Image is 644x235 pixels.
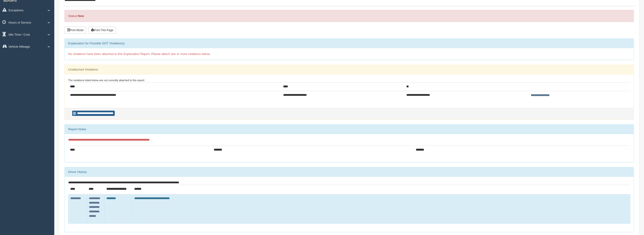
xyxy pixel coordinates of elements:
small: The violations listed below are not currently attached to this report: [68,79,145,82]
strong: New [78,14,84,18]
div: Status: [64,10,634,22]
div: Unattached Violations [65,65,634,74]
div: Explanation for Possible DOT Violation(s) [65,39,634,48]
button: Print This Page [88,27,116,34]
span: No violations have been attached to this Explanation Report. Please attach one or more violations... [68,52,210,56]
button: Print Mode [64,27,86,34]
div: Report Notes [65,125,634,134]
div: Driver History [65,167,634,177]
